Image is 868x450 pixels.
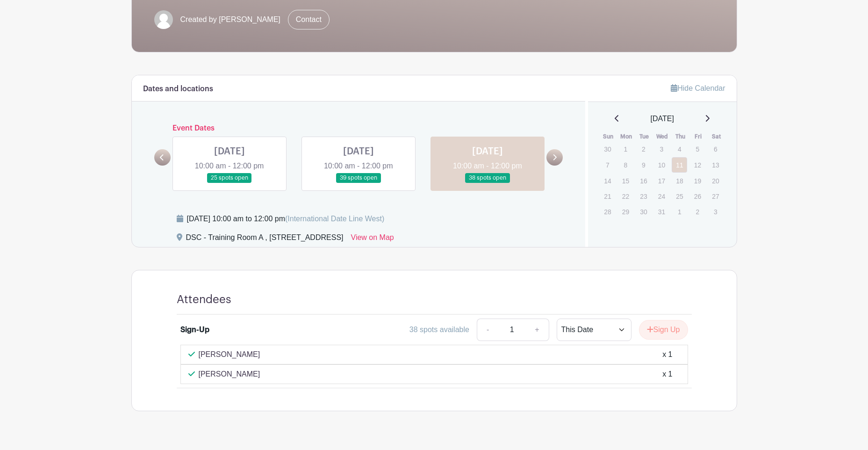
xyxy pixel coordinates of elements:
[636,189,651,203] p: 23
[180,324,209,335] div: Sign-Up
[177,293,231,306] h4: Attendees
[285,215,384,223] span: (International Date Line West)
[143,85,213,94] h6: Dates and locations
[672,157,687,173] a: 11
[635,132,653,141] th: Tue
[180,14,280,25] span: Created by [PERSON_NAME]
[525,319,549,341] a: +
[654,142,669,156] p: 3
[618,174,633,188] p: 15
[690,158,705,172] p: 12
[708,204,723,219] p: 3
[187,213,385,225] div: [DATE] 10:00 am to 12:00 pm
[672,189,687,203] p: 25
[599,132,617,141] th: Sun
[671,132,689,141] th: Thu
[600,189,615,203] p: 21
[199,349,260,360] p: [PERSON_NAME]
[662,369,672,380] div: x 1
[672,142,687,156] p: 4
[653,132,672,141] th: Wed
[690,142,705,156] p: 5
[708,142,723,156] p: 6
[618,204,633,219] p: 29
[672,174,687,188] p: 18
[651,113,674,124] span: [DATE]
[199,369,260,380] p: [PERSON_NAME]
[636,174,651,188] p: 16
[618,158,633,172] p: 8
[636,204,651,219] p: 30
[600,204,615,219] p: 28
[654,189,669,203] p: 24
[600,158,615,172] p: 7
[662,349,672,360] div: x 1
[689,132,708,141] th: Fri
[690,174,705,188] p: 19
[654,174,669,188] p: 17
[409,324,469,335] div: 38 spots available
[186,232,344,247] div: DSC - Training Room A , [STREET_ADDRESS]
[671,84,725,92] a: Hide Calendar
[636,158,651,172] p: 9
[654,158,669,172] p: 10
[171,124,547,133] h6: Event Dates
[708,158,723,172] p: 13
[600,174,615,188] p: 14
[477,319,498,341] a: -
[639,320,688,340] button: Sign Up
[600,142,615,156] p: 30
[154,10,173,29] img: default-ce2991bfa6775e67f084385cd625a349d9dcbb7a52a09fb2fda1e96e2d18dcdb.png
[618,142,633,156] p: 1
[690,189,705,203] p: 26
[288,10,330,29] a: Contact
[617,132,636,141] th: Mon
[618,189,633,203] p: 22
[708,189,723,203] p: 27
[672,204,687,219] p: 1
[654,204,669,219] p: 31
[351,232,394,247] a: View on Map
[690,204,705,219] p: 2
[636,142,651,156] p: 2
[707,132,725,141] th: Sat
[708,174,723,188] p: 20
